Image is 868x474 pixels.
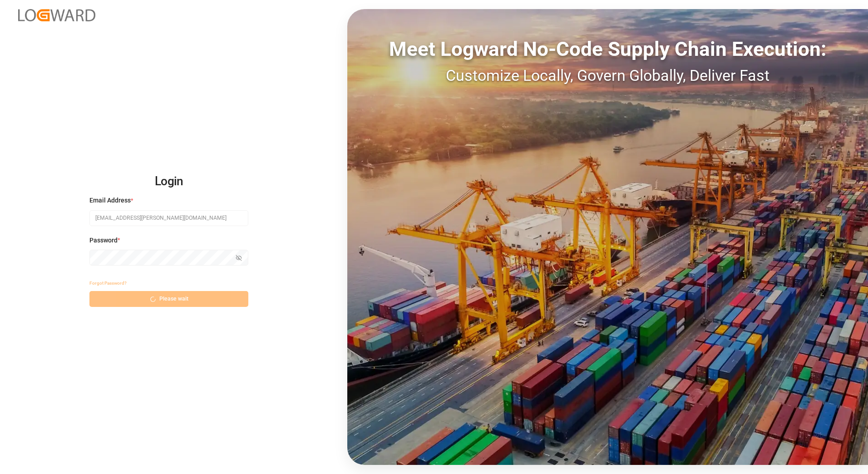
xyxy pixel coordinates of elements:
[89,167,248,196] h2: Login
[18,9,95,21] img: Logward_new_orange.png
[89,236,118,245] span: Password
[89,196,131,205] span: Email Address
[347,64,868,87] div: Customize Locally, Govern Globally, Deliver Fast
[89,210,248,226] input: Enter your email
[347,34,868,64] div: Meet Logward No-Code Supply Chain Execution:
